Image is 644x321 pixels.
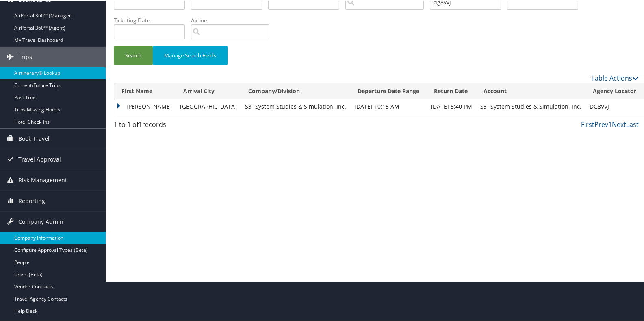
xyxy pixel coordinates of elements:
[585,83,644,98] th: Agency Locator: activate to sort column ascending
[114,45,153,64] button: Search
[594,119,608,128] a: Prev
[476,83,585,98] th: Account: activate to sort column ascending
[18,169,67,190] span: Risk Management
[585,98,644,113] td: DG8VVJ
[612,119,626,128] a: Next
[476,98,585,113] td: S3- System Studies & Simulation, Inc.
[139,119,142,128] span: 1
[241,83,350,98] th: Company/Division
[114,15,191,24] label: Ticketing Date
[114,119,236,133] div: 1 to 1 of records
[18,128,50,148] span: Book Travel
[427,98,476,113] td: [DATE] 5:40 PM
[581,119,594,128] a: First
[18,211,63,231] span: Company Admin
[114,83,176,98] th: First Name: activate to sort column ascending
[176,98,241,113] td: [GEOGRAPHIC_DATA]
[18,190,45,210] span: Reporting
[350,98,427,113] td: [DATE] 10:15 AM
[18,46,32,66] span: Trips
[626,119,639,128] a: Last
[591,73,639,82] a: Table Actions
[176,83,241,98] th: Arrival City: activate to sort column ascending
[241,98,350,113] td: S3- System Studies & Simulation, Inc.
[18,148,61,169] span: Travel Approval
[350,83,427,98] th: Departure Date Range: activate to sort column ascending
[427,83,476,98] th: Return Date: activate to sort column ascending
[191,15,275,24] label: Airline
[153,45,228,64] button: Manage Search Fields
[608,119,612,128] a: 1
[114,98,176,113] td: [PERSON_NAME]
